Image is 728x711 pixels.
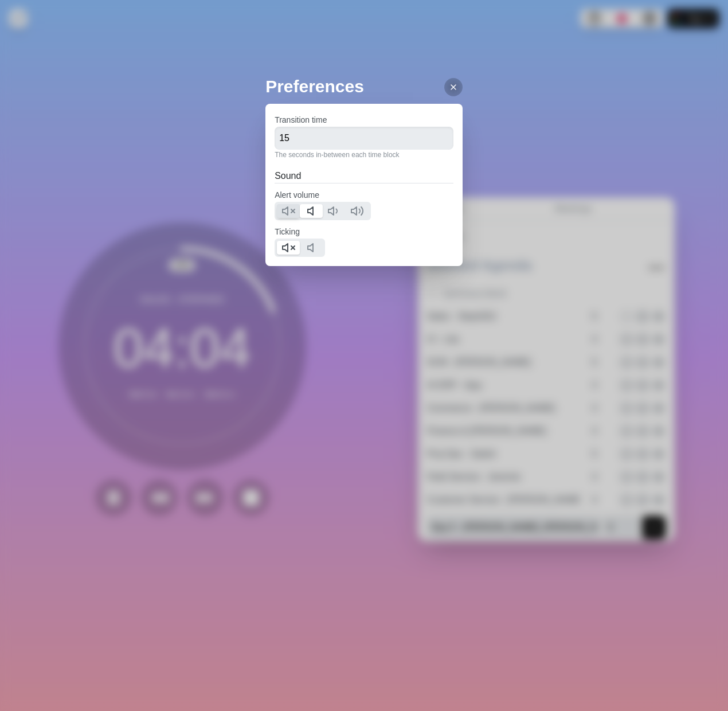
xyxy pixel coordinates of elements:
label: Ticking [275,227,300,236]
p: The seconds in-between each time block [275,150,453,160]
h2: Preferences [265,73,463,99]
label: Alert volume [275,190,319,200]
label: Transition time [275,115,327,124]
h2: Sound [275,169,453,183]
